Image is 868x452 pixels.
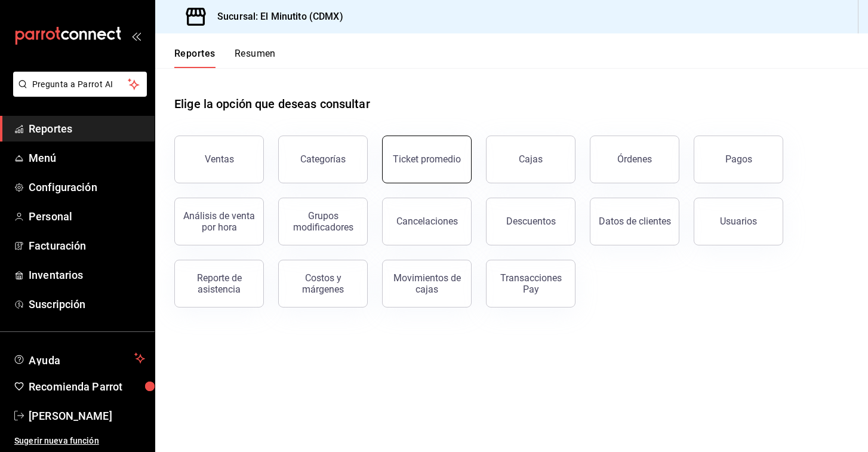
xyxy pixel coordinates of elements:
button: Pagos [694,136,783,183]
button: Reportes [174,48,216,68]
a: Pregunta a Parrot AI [8,87,147,99]
div: Datos de clientes [599,216,671,227]
div: Categorías [300,153,346,165]
div: Transacciones Pay [494,272,568,295]
div: Cajas [519,153,543,165]
div: Pagos [725,153,752,165]
h1: Elige la opción que deseas consultar [174,95,370,113]
div: navigation tabs [174,48,276,68]
button: Usuarios [694,198,783,245]
div: Costos y márgenes [286,272,360,295]
div: Ventas [205,153,234,165]
span: [PERSON_NAME] [29,408,145,424]
span: Inventarios [29,267,145,283]
span: Reportes [29,121,145,137]
button: Resumen [235,48,276,68]
div: Órdenes [617,153,652,165]
button: Costos y márgenes [278,260,368,308]
button: Movimientos de cajas [382,260,472,308]
span: Pregunta a Parrot AI [32,78,128,91]
span: Recomienda Parrot [29,379,145,395]
div: Análisis de venta por hora [182,210,256,233]
button: Órdenes [590,136,679,183]
span: Ayuda [29,351,130,365]
div: Cancelaciones [396,216,458,227]
button: Ticket promedio [382,136,472,183]
div: Ticket promedio [393,153,461,165]
span: Facturación [29,238,145,254]
span: Menú [29,150,145,166]
button: Reporte de asistencia [174,260,264,308]
span: Suscripción [29,296,145,312]
span: Sugerir nueva función [14,435,145,447]
button: Pregunta a Parrot AI [13,72,147,97]
button: Análisis de venta por hora [174,198,264,245]
span: Configuración [29,179,145,195]
button: Descuentos [486,198,575,245]
span: Personal [29,208,145,225]
button: Transacciones Pay [486,260,575,308]
div: Descuentos [506,216,556,227]
div: Reporte de asistencia [182,272,256,295]
div: Movimientos de cajas [390,272,464,295]
h3: Sucursal: El Minutito (CDMX) [208,10,343,24]
div: Grupos modificadores [286,210,360,233]
button: Categorías [278,136,368,183]
button: Cancelaciones [382,198,472,245]
button: Cajas [486,136,575,183]
div: Usuarios [720,216,757,227]
button: Ventas [174,136,264,183]
button: Grupos modificadores [278,198,368,245]
button: open_drawer_menu [131,31,141,41]
button: Datos de clientes [590,198,679,245]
